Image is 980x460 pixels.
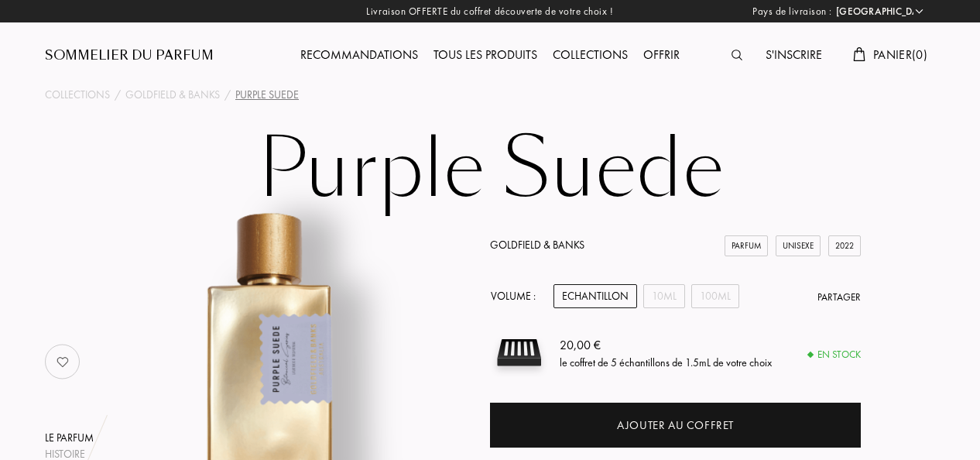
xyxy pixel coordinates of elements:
div: Echantillon [553,284,637,308]
div: Volume : [490,284,544,308]
div: 10mL [643,284,685,308]
a: S'inscrire [758,46,830,63]
div: 100mL [691,284,739,308]
div: Collections [545,46,636,66]
div: Offrir [636,46,687,66]
span: Pays de livraison : [752,4,832,19]
a: Offrir [636,46,687,63]
img: search_icn.svg [732,50,742,60]
a: Goldfield & Banks [125,87,220,103]
div: Tous les produits [426,46,545,66]
div: Ajouter au coffret [617,417,734,434]
div: / [115,87,121,103]
a: Collections [545,46,636,63]
div: Le parfum [45,430,134,446]
img: no_like_p.png [47,346,78,377]
img: sample box [490,324,548,382]
img: cart.svg [853,47,865,61]
a: Goldfield & Banks [490,238,584,252]
a: Sommelier du Parfum [45,46,214,65]
div: Parfum [725,235,768,256]
div: 20,00 € [560,335,772,354]
h1: Purple Suede [103,127,877,212]
div: En stock [808,347,861,362]
div: Unisexe [776,235,821,256]
a: Recommandations [293,46,426,63]
span: Panier ( 0 ) [873,46,927,63]
a: Tous les produits [426,46,545,63]
div: Purple Suede [235,87,299,103]
div: S'inscrire [758,46,830,66]
div: / [224,87,231,103]
div: Recommandations [293,46,426,66]
div: le coffret de 5 échantillons de 1.5mL de votre choix [560,354,772,370]
div: 2022 [828,235,861,256]
a: Collections [45,87,110,103]
div: Partager [817,290,861,305]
